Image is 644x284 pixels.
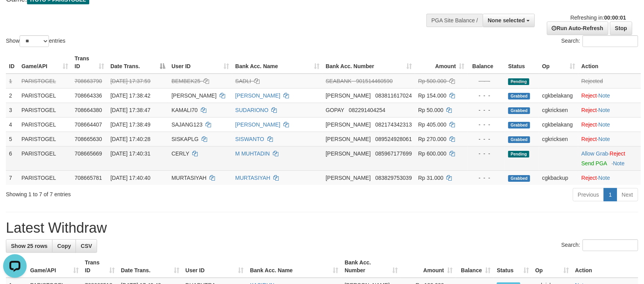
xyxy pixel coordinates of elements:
span: SEABANK [326,78,352,84]
a: Note [599,136,610,142]
a: CSV [76,239,97,253]
a: Allow Grab [581,150,608,157]
th: Amount: activate to sort column ascending [415,51,467,74]
span: [PERSON_NAME] [326,175,371,181]
a: Note [599,107,610,113]
span: MURTASIYAH [171,175,206,181]
td: PARISTOGEL [18,88,72,103]
span: Copy [57,243,71,249]
a: Reject [581,107,597,113]
label: Search: [561,35,638,47]
a: Reject [581,121,597,128]
span: KAMALI70 [171,107,198,113]
span: Rp 154.000 [418,92,446,99]
a: Send PGA [581,160,607,166]
span: Copy 082174342313 to clipboard [375,121,412,128]
td: 4 [6,117,18,132]
span: [DATE] 17:40:40 [110,175,150,181]
span: Rp 500.000 [418,78,446,84]
a: Stop [610,22,632,35]
span: [PERSON_NAME] [326,136,371,142]
th: Action [572,255,638,278]
td: PARISTOGEL [18,74,72,89]
select: Showentries [20,35,49,47]
a: Reject [581,175,597,181]
span: Rp 600.000 [418,150,446,157]
span: Copy 901514460590 to clipboard [356,78,393,84]
span: [DATE] 17:40:28 [110,136,150,142]
div: - - - [471,150,502,157]
th: Bank Acc. Name: activate to sort column ascending [232,51,323,74]
td: 3 [6,103,18,117]
button: Open LiveChat chat widget [3,3,27,27]
span: BEMBEK25 [171,78,200,84]
th: Amount: activate to sort column ascending [401,255,456,278]
label: Search: [561,239,638,251]
span: 708664407 [75,121,102,128]
span: [DATE] 17:40:31 [110,150,150,157]
th: Action [578,51,641,74]
span: Grabbed [508,122,530,128]
a: SUDARIONO [235,107,269,113]
td: 2 [6,88,18,103]
a: Copy [52,239,76,253]
td: PARISTOGEL [18,146,72,170]
a: [PERSON_NAME] [235,121,280,128]
div: - - - [471,121,502,128]
a: Reject [581,136,597,142]
input: Search: [583,239,638,251]
a: Note [599,92,610,99]
a: Reject [610,150,625,157]
th: Date Trans.: activate to sort column descending [107,51,168,74]
th: Trans ID: activate to sort column ascending [82,255,118,278]
div: - - - [471,106,502,114]
a: 1 [604,188,617,201]
td: cgkbelakang [539,88,578,103]
a: Next [617,188,638,201]
th: User ID: activate to sort column ascending [168,51,232,74]
td: 7 [6,170,18,185]
td: cgkricksen [539,103,578,117]
th: Status [505,51,539,74]
th: Game/API: activate to sort column ascending [27,255,82,278]
div: - - - [471,77,502,85]
span: [PERSON_NAME] [326,92,371,99]
span: [PERSON_NAME] [326,150,371,157]
div: Showing 1 to 7 of 7 entries [6,187,262,198]
h1: Latest Withdraw [6,220,638,236]
span: [DATE] 17:38:42 [110,92,150,99]
a: Show 25 rows [6,239,52,253]
span: Pending [508,78,529,85]
span: [PERSON_NAME] [326,121,371,128]
span: CSV [81,243,92,249]
input: Search: [583,35,638,47]
span: Rp 270.000 [418,136,446,142]
div: - - - [471,92,502,99]
th: Game/API: activate to sort column ascending [18,51,72,74]
th: Balance: activate to sort column ascending [456,255,494,278]
th: Trans ID: activate to sort column ascending [72,51,107,74]
th: Bank Acc. Name: activate to sort column ascending [247,255,342,278]
span: 708665781 [75,175,102,181]
span: CERLY [171,150,189,157]
td: · [578,132,641,146]
span: Grabbed [508,175,530,182]
span: 708664336 [75,92,102,99]
span: Grabbed [508,107,530,114]
th: Bank Acc. Number: activate to sort column ascending [323,51,415,74]
span: SAJANG123 [171,121,202,128]
td: PARISTOGEL [18,170,72,185]
td: · [578,170,641,185]
div: - - - [471,174,502,182]
th: ID [6,51,18,74]
span: · [581,150,610,157]
a: SISWANTO [235,136,264,142]
th: Bank Acc. Number: activate to sort column ascending [341,255,401,278]
span: [DATE] 17:38:49 [110,121,150,128]
a: Reject [581,92,597,99]
td: · [578,117,641,132]
span: Grabbed [508,136,530,143]
span: Copy 082291404254 to clipboard [349,107,385,113]
span: 708665669 [75,150,102,157]
span: 708663790 [75,78,102,84]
